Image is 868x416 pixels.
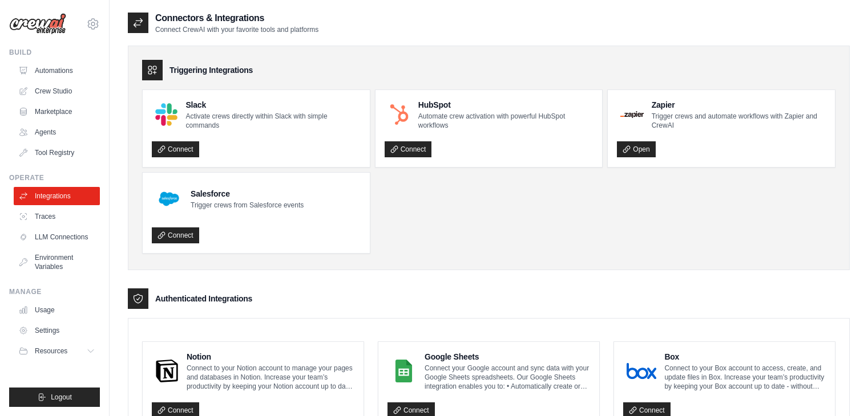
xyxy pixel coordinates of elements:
[14,207,100,226] a: Traces
[14,62,100,80] a: Automations
[185,99,360,111] h4: Slack
[187,351,354,362] h4: Notion
[14,187,100,205] a: Integrations
[617,141,655,157] a: Open
[14,123,100,141] a: Agents
[9,48,100,57] div: Build
[664,351,826,362] h4: Box
[152,141,199,157] a: Connect
[9,388,100,407] button: Logout
[155,293,252,304] h3: Authenticated Integrations
[187,364,354,391] p: Connect to your Notion account to manage your pages and databases in Notion. Increase your team’s...
[9,13,66,35] img: Logo
[811,361,868,416] iframe: Chat Widget
[191,201,304,210] p: Trigger crews from Salesforce events
[664,364,826,391] p: Connect to your Box account to access, create, and update files in Box. Increase your team’s prod...
[425,364,590,391] p: Connect your Google account and sync data with your Google Sheets spreadsheets. Our Google Sheets...
[169,64,253,76] h3: Triggering Integrations
[14,301,100,319] a: Usage
[152,227,199,243] a: Connect
[9,287,100,296] div: Manage
[155,185,183,213] img: Salesforce Logo
[155,103,177,125] img: Slack Logo
[627,360,656,382] img: Box Logo
[620,111,643,118] img: Zapier Logo
[418,99,594,111] h4: HubSpot
[14,321,100,340] a: Settings
[388,103,410,125] img: HubSpot Logo
[155,25,318,34] p: Connect CrewAI with your favorite tools and platforms
[385,141,432,157] a: Connect
[652,112,826,130] p: Trigger crews and automate workflows with Zapier and CrewAI
[652,99,826,111] h4: Zapier
[35,346,67,356] span: Resources
[14,144,100,162] a: Tool Registry
[155,11,318,25] h2: Connectors & Integrations
[51,393,72,402] span: Logout
[425,351,590,362] h4: Google Sheets
[14,248,100,276] a: Environment Variables
[14,82,100,100] a: Crew Studio
[14,342,100,360] button: Resources
[391,360,417,382] img: Google Sheets Logo
[14,103,100,121] a: Marketplace
[9,173,100,182] div: Operate
[418,112,594,130] p: Automate crew activation with powerful HubSpot workflows
[191,188,304,199] h4: Salesforce
[14,228,100,246] a: LLM Connections
[185,112,360,130] p: Activate crews directly within Slack with simple commands
[155,360,179,382] img: Notion Logo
